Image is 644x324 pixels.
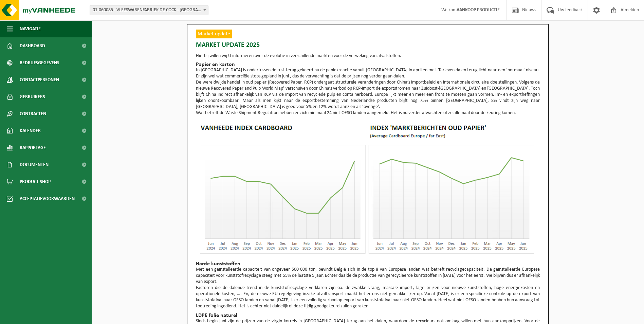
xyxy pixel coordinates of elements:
[196,54,540,58] p: Hierbij willen wij U informeren over de evolutie in verschillende markten voor de verweking van a...
[20,156,49,173] span: Documenten
[90,5,208,15] span: 01-060085 - VLEESWARENFABRIEK DE COCK - SINT-NIKLAAS
[196,30,232,38] span: Market update
[20,139,46,156] span: Rapportage
[20,105,46,122] span: Contracten
[20,54,59,71] span: Bedrijfsgegevens
[20,20,41,37] span: Navigatie
[20,88,45,105] span: Gebruikers
[457,7,500,13] strong: AANKOOP PRODUCTIE
[196,313,540,318] h2: LDPE folie naturel
[196,285,540,309] p: Factoren die de dalende trend in de kunststofrecyclage verklaren zijn oa. de zwakke vraag, massal...
[196,110,540,116] p: Wat betreft de Waste Shipment Regulation hebben er zich minimaal 24 niet-OESO landen aangemeld. H...
[196,62,540,67] h2: Papier en karton
[20,122,41,139] span: Kalender
[3,309,113,324] iframe: chat widget
[196,79,540,110] p: De wereldwijde handel in oud papier (Recovered Paper, RCP) ondergaat structurele veranderingen do...
[90,5,208,15] span: 01-060085 - VLEESWARENFABRIEK DE COCK - SINT-NIKLAAS
[196,261,540,267] h2: Harde kunststoffen
[20,190,75,207] span: Acceptatievoorwaarden
[20,173,51,190] span: Product Shop
[20,71,59,88] span: Contactpersonen
[20,37,45,54] span: Dashboard
[196,67,540,79] p: In [GEOGRAPHIC_DATA] is ondertussen de rust terug gekeerd na de paniekreactie vanuit [GEOGRAPHIC_...
[196,40,260,50] span: Market update 2025
[196,267,540,285] p: Met een geïnstalleerde capaciteit van ongeveer 500 000 ton, bevindt België zich in de top 8 van E...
